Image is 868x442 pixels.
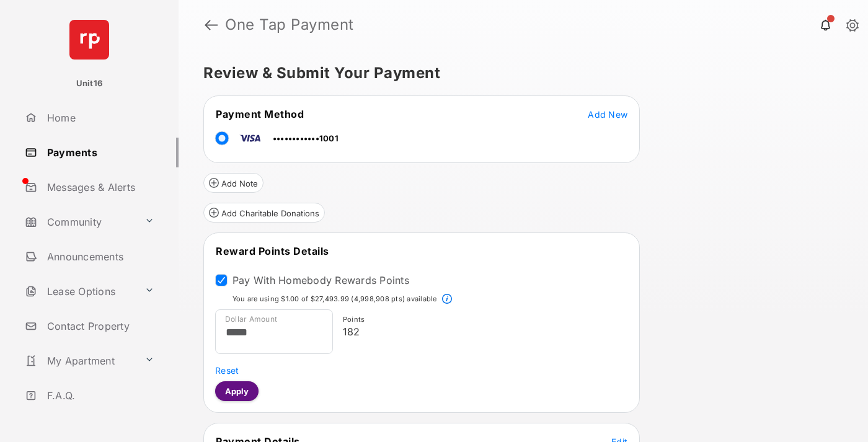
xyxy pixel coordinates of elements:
[588,108,627,120] button: Add New
[20,207,139,237] a: Community
[343,324,623,339] p: 182
[20,346,139,376] a: My Apartment
[215,381,259,401] button: Apply
[203,66,833,81] h5: Review & Submit Your Payment
[20,381,179,410] a: F.A.Q.
[225,17,354,32] strong: One Tap Payment
[215,365,239,376] span: Reset
[20,138,179,167] a: Payments
[343,314,623,325] p: Points
[273,133,339,143] span: ••••••••••••1001
[215,364,239,376] button: Reset
[76,77,103,90] p: Unit16
[69,20,109,60] img: svg+xml;base64,PHN2ZyB4bWxucz0iaHR0cDovL3d3dy53My5vcmcvMjAwMC9zdmciIHdpZHRoPSI2NCIgaGVpZ2h0PSI2NC...
[216,108,304,120] span: Payment Method
[232,274,409,286] label: Pay With Homebody Rewards Points
[232,294,437,304] p: You are using $1.00 of $27,493.99 (4,998,908 pts) available
[20,242,179,272] a: Announcements
[203,173,263,193] button: Add Note
[20,311,179,341] a: Contact Property
[20,172,179,202] a: Messages & Alerts
[203,203,325,223] button: Add Charitable Donations
[216,245,329,257] span: Reward Points Details
[20,103,179,133] a: Home
[20,276,139,306] a: Lease Options
[588,109,627,120] span: Add New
